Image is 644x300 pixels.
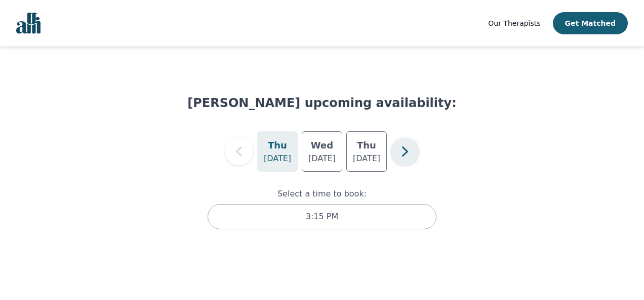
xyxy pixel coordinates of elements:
[311,138,333,153] h5: Wed
[488,17,540,29] a: Our Therapists
[187,95,457,111] h1: [PERSON_NAME] upcoming availability:
[553,12,628,34] button: Get Matched
[204,188,440,200] p: Select a time to book:
[264,153,291,165] p: [DATE]
[357,138,376,153] h5: Thu
[268,138,287,153] h5: Thu
[353,153,380,165] p: [DATE]
[308,153,336,165] p: [DATE]
[488,19,540,27] span: Our Therapists
[16,13,41,34] img: alli logo
[306,211,338,223] p: 3:15 PM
